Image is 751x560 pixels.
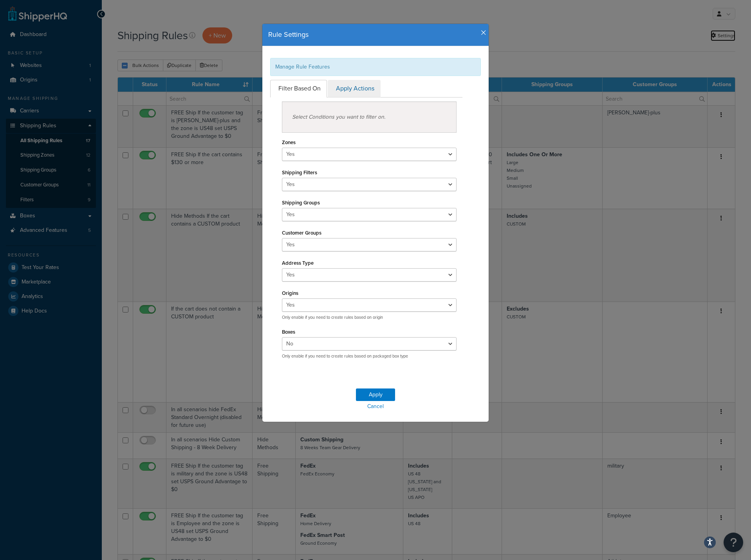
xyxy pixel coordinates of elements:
label: Boxes [282,329,295,335]
label: Address Type [282,260,314,266]
h4: Rule Settings [268,30,483,40]
label: Origins [282,290,298,296]
label: Shipping Filters [282,170,317,175]
p: Only enable if you need to create rules based on packaged box type [282,353,457,359]
p: Only enable if you need to create rules based on origin [282,314,457,320]
a: Filter Based On [270,80,327,98]
label: Shipping Groups [282,200,320,206]
div: Manage Rule Features [270,58,481,76]
label: Zones [282,139,296,145]
div: Select Conditions you want to filter on. [282,101,457,133]
label: Customer Groups [282,230,321,236]
a: Cancel [262,401,489,412]
button: Apply [356,388,395,401]
a: Apply Actions [328,80,381,98]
